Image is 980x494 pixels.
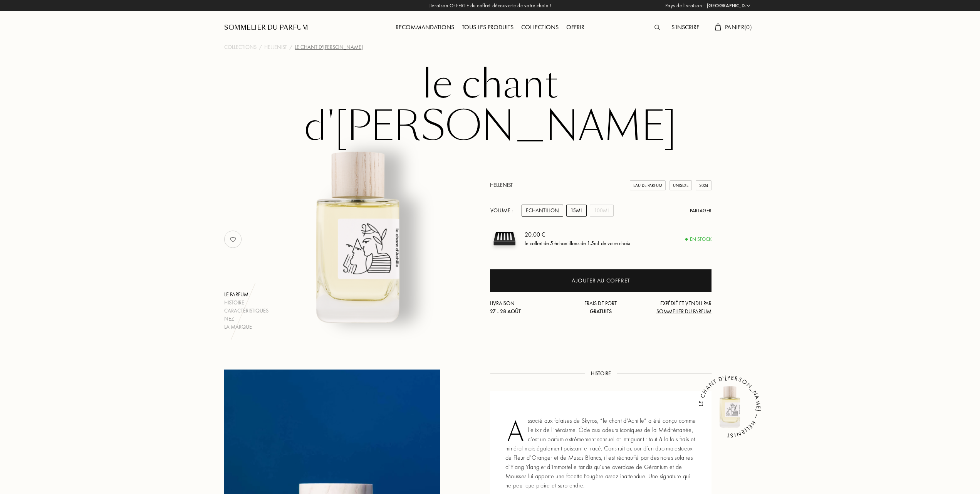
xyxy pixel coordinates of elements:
[706,383,753,430] img: le chant d'Achille
[670,180,692,191] div: Unisexe
[564,299,638,316] div: Frais de port
[264,43,287,51] a: Hellenist
[638,299,712,316] div: Expédié et vendu par
[392,23,458,33] div: Recommandations
[259,43,262,51] div: /
[517,23,562,33] div: Collections
[392,23,458,31] a: Recommandations
[690,207,712,215] div: Partager
[656,308,712,315] span: Sommelier du Parfum
[289,43,292,51] div: /
[224,315,268,323] div: Nez
[490,299,564,316] div: Livraison
[668,23,703,31] a: S'inscrire
[522,205,563,217] div: Echantillon
[297,63,683,148] h1: le chant d'[PERSON_NAME]
[745,3,751,8] img: arrow_w.png
[525,239,630,247] div: le coffret de 5 échantillons de 1.5mL de votre choix
[225,232,241,247] img: no_like_p.png
[562,23,588,33] div: Offrir
[490,308,521,315] span: 27 - 28 août
[566,205,587,217] div: 15mL
[654,25,660,30] img: search_icn.svg
[517,23,562,31] a: Collections
[525,230,630,239] div: 20,00 €
[590,308,612,315] span: Gratuits
[590,205,614,217] div: 100mL
[224,299,268,307] div: Histoire
[490,181,513,188] a: Hellenist
[725,23,752,31] span: Panier ( 0 )
[458,23,517,33] div: Tous les produits
[224,291,268,299] div: Le parfum
[715,24,721,30] img: cart.svg
[295,43,363,51] div: le chant d'[PERSON_NAME]
[572,276,630,285] div: Ajouter au coffret
[562,23,588,31] a: Offrir
[490,224,519,253] img: sample box
[685,235,712,243] div: En stock
[224,307,268,315] div: Caractéristiques
[665,2,705,10] span: Pays de livraison :
[458,23,517,31] a: Tous les produits
[224,323,268,331] div: La marque
[630,180,666,191] div: Eau de Parfum
[668,23,703,33] div: S'inscrire
[696,180,712,191] div: 2024
[224,23,308,32] a: Sommelier du Parfum
[224,43,257,51] a: Collections
[262,140,453,331] img: le chant d'Achille Hellenist
[490,205,517,217] div: Volume :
